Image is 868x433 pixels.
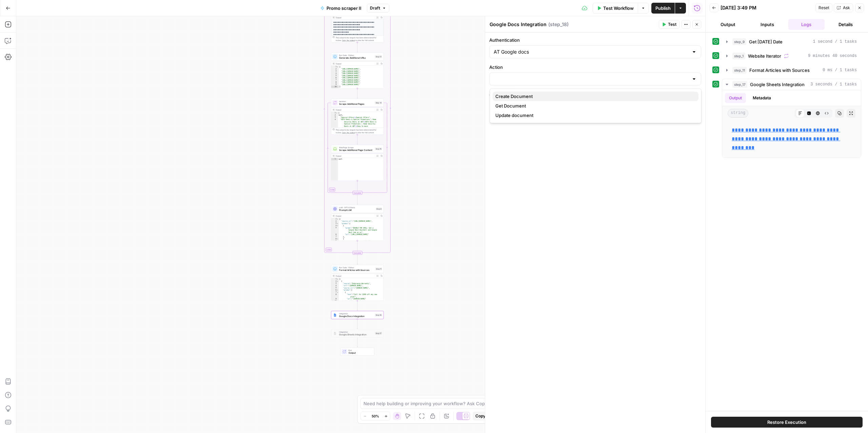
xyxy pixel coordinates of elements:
[331,86,339,88] div: 10
[336,109,374,111] div: Output
[336,62,374,65] div: Output
[489,93,535,99] a: When the step fails:
[732,67,747,74] span: step_11
[336,129,382,134] div: This output is too large & has been abbreviated for review. to view the full content.
[375,314,382,317] div: Step 18
[370,5,380,11] span: Draft
[339,333,374,336] span: Google Sheets Integration
[495,93,693,100] span: Create Document
[331,158,338,160] div: 1
[490,21,547,28] textarea: Google Docs Integration
[748,53,781,59] span: Website Iterator
[349,349,372,352] span: End
[495,102,693,109] span: Get Document
[357,255,358,264] g: Edge from step_1-iteration-end to step_11
[331,68,339,71] div: 2
[808,53,857,59] span: 9 minutes 40 seconds
[711,417,863,428] button: Restore Execution
[732,53,745,59] span: step_1
[357,135,358,144] g: Edge from step_14 to step_15
[353,251,362,255] div: Complete
[331,265,384,301] div: Run Code · PythonFormat Articles with SourcesStep 11Output[ { "source":"Endurance Warranty", "url...
[331,236,339,238] div: 7
[651,3,675,14] button: Publish
[331,311,384,319] div: IntegrationGoogle Docs IntegrationStep 18
[331,205,384,241] div: LLM · GPT-4.1 NanoPrompt LLMStep 8Output{ "source_url":"[URL][DOMAIN_NAME]", "promos":[ { "promo"...
[749,93,775,103] button: Metadata
[339,209,374,212] span: Prompt LLM
[337,278,339,280] span: Toggle code folding, rows 1 through 36
[357,42,358,52] g: Edge from step_2 to step_13
[331,116,338,119] div: 3
[339,56,374,60] span: Generate Additional URLs
[603,5,634,12] span: Test Workflow
[336,215,374,217] div: Output
[331,191,384,195] div: Complete
[339,331,374,333] span: Integration
[337,238,339,240] span: Toggle code folding, rows 8 through 11
[548,21,569,28] span: ( step_18 )
[813,39,857,45] span: 1 second / 1 tasks
[331,280,339,283] div: 2
[337,291,339,294] span: Toggle code folding, rows 7 through 10
[339,102,374,106] span: Scrape Additional Pages
[375,332,382,335] div: Step 17
[337,218,339,220] span: Toggle code folding, rows 1 through 17
[331,289,339,292] div: 6
[331,294,339,298] div: 8
[339,269,374,272] span: Format Articles with Sources
[331,83,339,86] div: 9
[331,238,339,240] div: 8
[655,5,671,12] span: Publish
[749,19,786,30] button: Inputs
[331,77,339,79] div: 6
[732,38,746,45] span: step_9
[749,67,810,74] span: Format Articles with Sources
[750,81,805,88] span: Google Sheets Integration
[722,79,861,90] button: 3 seconds / 1 tasks
[337,280,339,283] span: Toggle code folding, rows 2 through 16
[353,191,362,195] div: Complete
[495,112,693,119] span: Update document
[375,55,382,58] div: Step 13
[489,37,701,43] label: Authentication
[331,79,339,81] div: 7
[357,195,358,204] g: Edge from step_14-iteration-end to step_8
[349,351,372,355] span: Output
[375,101,382,104] div: Step 14
[473,412,488,420] button: Copy
[339,266,374,269] span: Run Code · Python
[337,289,339,292] span: Toggle code folding, rows 6 through 15
[843,5,850,11] span: Ask
[336,155,374,157] div: Output
[331,225,339,227] div: 4
[767,419,806,426] span: Restore Execution
[331,145,384,181] div: Web Page ScrapeScrape Additional Page ContentStep 15Outputnull
[815,3,832,12] button: Reset
[331,53,384,88] div: Run Code · PythonGenerate Additional URLsStep 13Output[ "[URL][DOMAIN_NAME]", "[URL][DOMAIN_NAME]...
[331,300,339,302] div: 10
[339,146,374,149] span: Web Page Scrape
[331,112,338,114] div: 1
[331,227,339,234] div: 5
[372,413,379,419] span: 50%
[823,67,857,73] span: 0 ms / 1 tasks
[339,149,374,152] span: Scrape Additional Page Content
[331,285,339,287] div: 4
[333,313,337,317] img: Instagram%20post%20-%201%201.png
[722,36,861,47] button: 1 second / 1 tasks
[722,90,861,158] div: 3 seconds / 1 tasks
[331,348,384,356] div: EndOutput
[342,132,355,134] span: Copy the output
[331,75,339,77] div: 5
[725,93,746,103] button: Output
[475,413,486,419] span: Copy
[316,3,366,14] button: Promo scraper II
[331,73,339,75] div: 4
[331,287,339,289] div: 5
[357,319,358,329] g: Edge from step_18 to step_17
[722,65,861,76] button: 0 ms / 1 tasks
[659,20,679,29] button: Test
[342,39,355,41] span: Copy the output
